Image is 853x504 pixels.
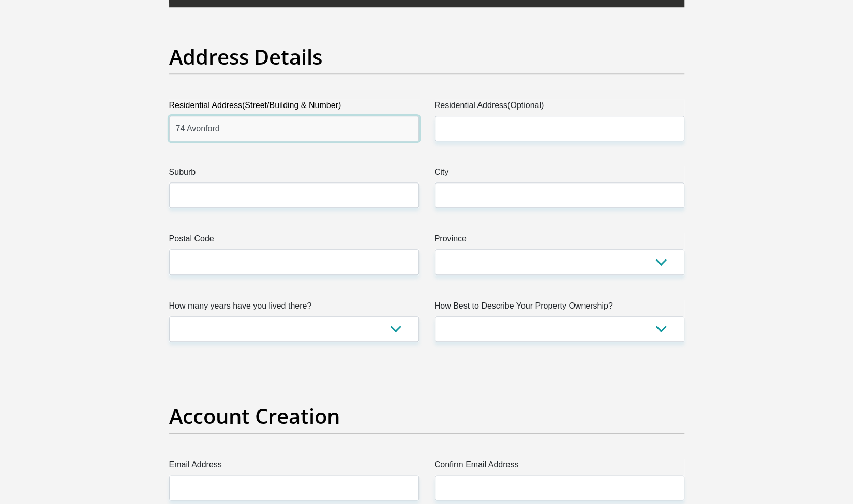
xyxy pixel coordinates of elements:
[169,404,684,429] h2: Account Creation
[435,300,684,316] label: How Best to Describe Your Property Ownership?
[435,475,684,500] input: Confirm Email Address
[169,300,419,316] label: How many years have you lived there?
[169,249,419,274] input: Postal Code
[435,233,684,249] label: Province
[169,475,419,500] input: Email Address
[169,99,419,116] label: Residential Address(Street/Building & Number)
[435,459,684,475] label: Confirm Email Address
[435,166,684,182] label: City
[169,44,684,69] h2: Address Details
[169,459,419,475] label: Email Address
[435,182,684,208] input: City
[435,249,684,274] select: Please Select a Province
[169,182,419,208] input: Suburb
[169,316,419,342] select: Please select a value
[435,99,684,116] label: Residential Address(Optional)
[435,316,684,342] select: Please select a value
[169,166,419,182] label: Suburb
[435,116,684,141] input: Address line 2 (Optional)
[169,233,419,249] label: Postal Code
[169,116,419,141] input: Valid residential address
